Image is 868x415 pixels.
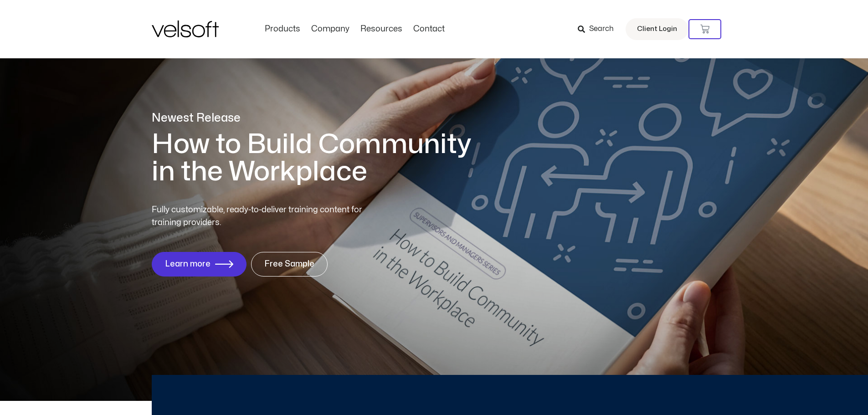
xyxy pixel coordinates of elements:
a: Free Sample [251,252,328,277]
span: Client Login [637,23,677,35]
span: Search [589,23,614,35]
a: ProductsMenu Toggle [259,24,306,34]
a: ResourcesMenu Toggle [355,24,408,34]
nav: Menu [259,24,450,34]
h1: How to Build Community in the Workplace [152,131,484,185]
p: Fully customizable, ready-to-deliver training content for training providers. [152,204,379,229]
a: Learn more [152,252,247,277]
span: Learn more [165,260,211,269]
a: CompanyMenu Toggle [306,24,355,34]
span: Free Sample [264,260,314,269]
img: Velsoft Training Materials [152,20,219,37]
a: Client Login [626,18,688,40]
a: Search [578,21,620,37]
a: ContactMenu Toggle [408,24,450,34]
p: Newest Release [152,110,484,126]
